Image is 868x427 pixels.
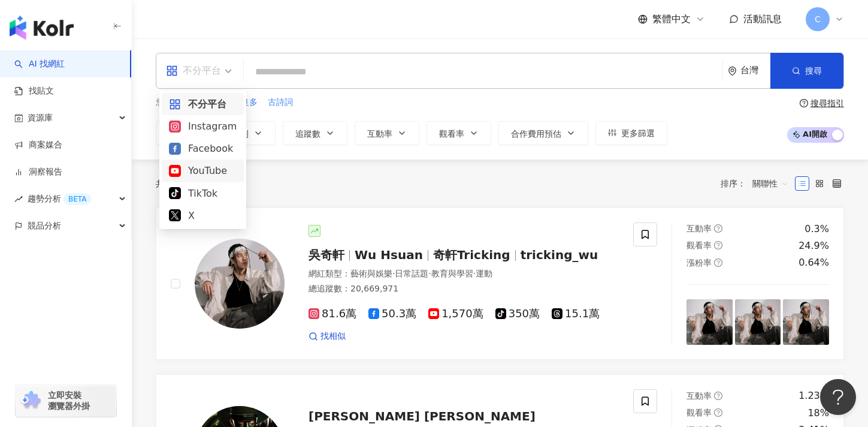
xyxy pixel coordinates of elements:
[295,129,320,139] span: 追蹤數
[169,98,181,110] span: appstore
[735,299,781,345] img: post-image
[320,330,346,342] span: 找相似
[309,268,619,280] div: 網紅類型 ：
[63,193,91,205] div: BETA
[14,139,62,151] a: 商案媒合
[427,121,491,145] button: 觀看率
[714,224,722,233] span: question-circle
[714,258,722,267] span: question-circle
[267,96,294,109] button: 古詩詞
[805,66,822,76] span: 搜尋
[783,299,829,345] img: post-image
[800,99,808,107] span: question-circle
[166,65,178,77] span: appstore
[156,97,214,109] span: 您可能感興趣：
[14,85,54,97] a: 找貼文
[714,392,722,400] span: question-circle
[392,269,395,278] span: ·
[433,248,510,262] span: 奇軒Tricking
[169,141,237,156] div: Facebook
[350,269,392,278] span: 藝術與娛樂
[820,379,856,415] iframe: Help Scout Beacon - Open
[752,174,788,193] span: 關聯性
[686,224,712,233] span: 互動率
[740,65,770,76] div: 台灣
[714,241,722,249] span: question-circle
[511,129,561,139] span: 合作費用預估
[169,208,237,223] div: X
[552,308,600,320] span: 15.1萬
[169,119,237,134] div: Instagram
[714,408,722,417] span: question-circle
[498,121,588,145] button: 合作費用預估
[686,408,712,417] span: 觀看率
[268,97,293,109] span: 古詩詞
[14,195,23,203] span: rise
[28,185,91,212] span: 趨勢分析
[495,308,540,320] span: 350萬
[721,174,795,193] div: 排序：
[156,179,212,188] div: 共 筆
[799,256,829,269] div: 0.64%
[195,239,285,329] img: KOL Avatar
[156,121,212,145] button: 類型
[686,240,712,250] span: 觀看率
[595,121,667,145] button: 更多篩選
[355,248,423,262] span: Wu Hsuan
[728,67,737,76] span: environment
[799,389,829,402] div: 1.23%
[807,407,829,420] div: 18%
[805,222,829,236] div: 0.3%
[16,384,116,417] a: chrome extension立即安裝 瀏覽器外掛
[799,239,829,252] div: 24.9%
[14,166,62,178] a: 洞察報告
[652,13,691,26] span: 繁體中文
[367,129,392,139] span: 互動率
[686,258,712,267] span: 漲粉率
[309,409,536,423] span: [PERSON_NAME] [PERSON_NAME]
[770,53,843,89] button: 搜尋
[439,129,464,139] span: 觀看率
[169,163,237,178] div: YouTube
[431,269,473,278] span: 教育與學習
[166,61,221,80] div: 不分平台
[686,391,712,401] span: 互動率
[283,121,347,145] button: 追蹤數
[309,283,619,295] div: 總追蹤數 ： 20,669,971
[309,248,344,262] span: 吳奇軒
[14,58,65,70] a: searchAI 找網紅
[395,269,428,278] span: 日常話題
[476,269,492,278] span: 運動
[169,186,237,201] div: TikTok
[309,308,356,320] span: 81.6萬
[815,13,821,26] span: C
[368,308,416,320] span: 50.3萬
[473,269,476,278] span: ·
[10,16,74,40] img: logo
[521,248,598,262] span: tricking_wu
[48,390,90,411] span: 立即安裝 瀏覽器外掛
[810,98,844,108] div: 搜尋指引
[686,299,733,345] img: post-image
[355,121,419,145] button: 互動率
[169,97,237,112] div: 不分平台
[19,391,43,410] img: chrome extension
[28,104,53,131] span: 資源庫
[428,308,483,320] span: 1,570萬
[621,128,655,138] span: 更多篩選
[309,330,346,342] a: 找相似
[219,121,276,145] button: 性別
[28,212,61,239] span: 競品分析
[428,269,431,278] span: ·
[156,208,844,360] a: KOL Avatar吳奇軒Wu Hsuan奇軒Trickingtricking_wu網紅類型：藝術與娛樂·日常話題·教育與學習·運動總追蹤數：20,669,97181.6萬50.3萬1,570萬...
[743,13,782,25] span: 活動訊息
